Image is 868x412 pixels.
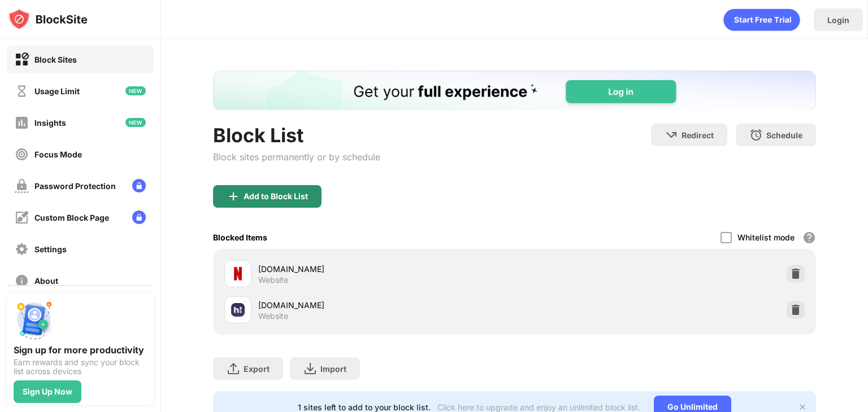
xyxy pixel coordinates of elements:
[15,52,29,67] img: block-on.svg
[34,276,58,286] div: About
[320,364,346,374] div: Import
[14,358,147,376] div: Earn rewards and sync your block list across devices
[827,15,849,25] div: Login
[723,8,800,31] div: animation
[132,179,146,192] img: lock-menu.svg
[258,311,288,321] div: Website
[14,299,54,340] img: push-signup.svg
[8,8,88,30] img: logo-blocksite.svg
[15,84,29,98] img: time-usage-off.svg
[34,118,66,128] div: Insights
[34,181,116,191] div: Password Protection
[132,211,146,224] img: lock-menu.svg
[213,151,380,163] div: Block sites permanently or by schedule
[15,179,29,193] img: password-protection-off.svg
[766,130,802,140] div: Schedule
[213,233,267,242] div: Blocked Items
[15,147,29,161] img: focus-off.svg
[15,116,29,130] img: insights-off.svg
[15,274,29,288] img: about-off.svg
[34,150,82,159] div: Focus Mode
[213,71,816,110] iframe: Banner
[258,263,514,275] div: [DOMAIN_NAME]
[258,275,288,285] div: Website
[737,233,795,242] div: Whitelist mode
[798,402,807,411] img: x-button.svg
[682,130,714,140] div: Redirect
[213,124,380,147] div: Block List
[244,192,308,201] div: Add to Block List
[15,242,29,256] img: settings-off.svg
[125,86,146,95] img: new-icon.svg
[34,244,67,254] div: Settings
[298,402,431,412] div: 1 sites left to add to your block list.
[258,299,514,311] div: [DOMAIN_NAME]
[23,387,72,396] div: Sign Up Now
[14,344,147,356] div: Sign up for more productivity
[244,364,270,374] div: Export
[437,402,640,412] div: Click here to upgrade and enjoy an unlimited block list.
[34,55,77,64] div: Block Sites
[34,213,109,222] div: Custom Block Page
[125,118,146,127] img: new-icon.svg
[15,211,29,225] img: customize-block-page-off.svg
[231,267,245,280] img: favicons
[231,303,245,317] img: favicons
[34,86,80,96] div: Usage Limit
